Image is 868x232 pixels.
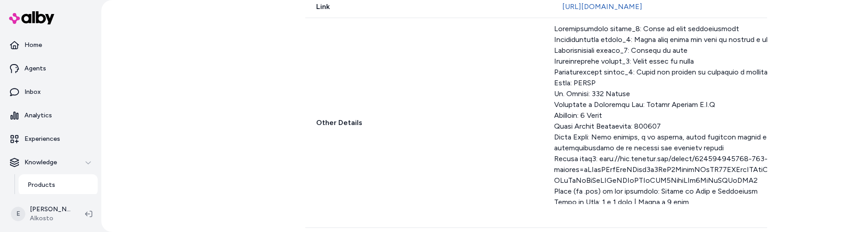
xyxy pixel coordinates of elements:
[24,64,46,73] p: Agents
[4,81,98,103] a: Inbox
[9,11,54,24] img: alby Logo
[11,207,25,221] span: E
[19,174,98,196] a: Products
[305,117,543,128] span: Other Details
[30,205,71,214] p: [PERSON_NAME]
[4,128,98,150] a: Experiences
[24,158,57,167] p: Knowledge
[30,214,71,223] span: Alkosto
[4,34,98,56] a: Home
[4,105,98,126] a: Analytics
[562,2,642,11] a: [URL][DOMAIN_NAME]
[4,58,98,79] a: Agents
[4,152,98,173] button: Knowledge
[28,181,55,190] p: Products
[24,41,42,50] p: Home
[305,1,551,12] span: Link
[24,135,60,144] p: Experiences
[5,200,78,228] button: E[PERSON_NAME]Alkosto
[24,88,41,97] p: Inbox
[24,111,52,120] p: Analytics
